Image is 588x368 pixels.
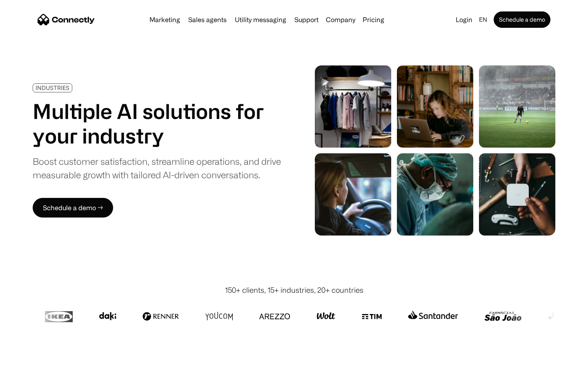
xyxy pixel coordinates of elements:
div: 150+ clients, 15+ industries, 20+ countries [225,285,363,296]
a: Pricing [359,16,388,23]
a: Login [452,14,476,25]
a: Support [291,16,322,23]
h1: Multiple AI solutions for your industry [33,99,281,148]
div: Company [326,14,355,25]
div: en [476,14,492,25]
a: Schedule a demo → [33,198,113,218]
a: Marketing [146,16,183,23]
div: Company [323,14,358,25]
a: home [38,13,95,26]
a: Utility messaging [232,16,290,23]
ul: Language list [16,354,49,365]
a: Sales agents [185,16,230,23]
aside: Language selected: English [8,353,49,365]
a: Schedule a demo [494,11,550,28]
div: Boost customer satisfaction, streamline operations, and drive measurable growth with tailored AI-... [33,155,281,182]
div: en [479,14,487,25]
div: INDUSTRIES [36,85,69,91]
